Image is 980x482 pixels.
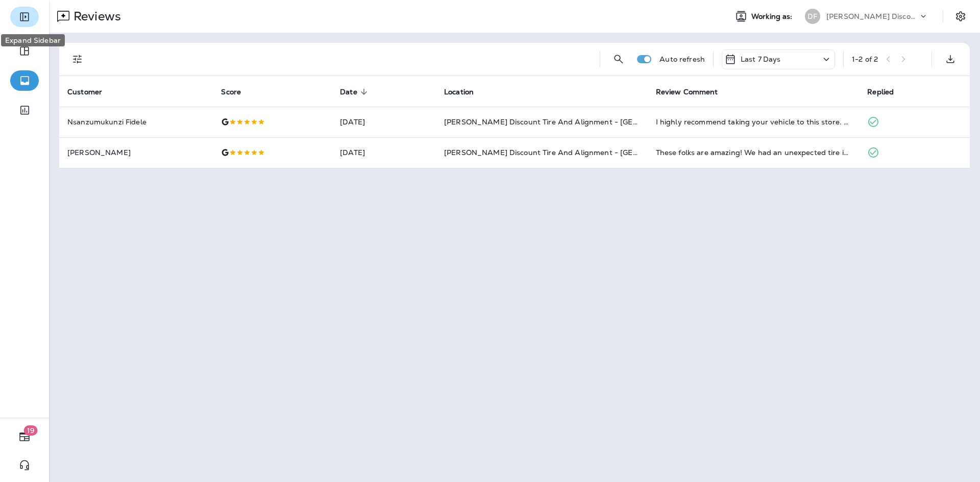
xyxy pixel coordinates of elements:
[340,88,357,96] span: Date
[940,49,961,69] button: Export as CSV
[67,88,102,96] span: Customer
[826,12,918,20] p: [PERSON_NAME] Discount Tire & Alignment
[805,9,820,24] div: DF
[10,7,39,27] button: Expand Sidebar
[656,147,851,158] div: These folks are amazing! We had an unexpected tire issue while on vacation. Their service was qui...
[1,34,65,46] div: Expand Sidebar
[951,7,970,26] button: Settings
[444,148,780,157] span: [PERSON_NAME] Discount Tire And Alignment - [GEOGRAPHIC_DATA] ([STREET_ADDRESS])
[852,55,878,63] div: 1 - 2 of 2
[656,88,718,96] span: Review Comment
[340,87,371,96] span: Date
[332,107,436,137] td: [DATE]
[221,88,241,96] span: Score
[867,87,907,96] span: Replied
[24,425,38,436] span: 19
[656,117,851,127] div: I highly recommend taking your vehicle to this store. They are very honest about the issues with ...
[10,426,39,447] button: 19
[332,137,436,168] td: [DATE]
[656,87,731,96] span: Review Comment
[444,117,780,126] span: [PERSON_NAME] Discount Tire And Alignment - [GEOGRAPHIC_DATA] ([STREET_ADDRESS])
[659,55,705,63] p: Auto refresh
[67,118,205,126] p: Nsanzumukunzi Fidele
[741,55,781,63] p: Last 7 Days
[751,12,795,21] span: Working as:
[867,88,894,96] span: Replied
[608,49,629,69] button: Search Reviews
[69,9,121,24] p: Reviews
[67,49,88,69] button: Filters
[67,87,115,96] span: Customer
[444,88,474,96] span: Location
[67,148,205,157] p: [PERSON_NAME]
[221,87,254,96] span: Score
[444,87,487,96] span: Location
